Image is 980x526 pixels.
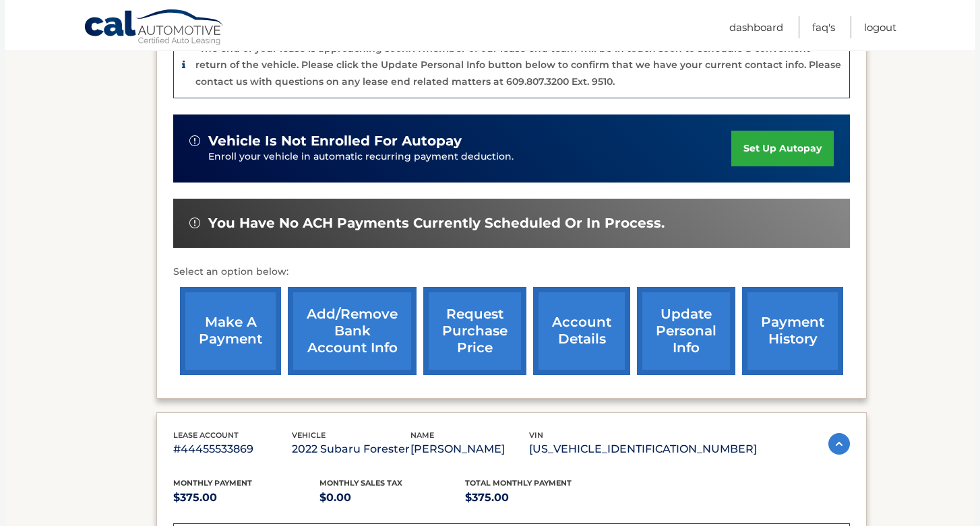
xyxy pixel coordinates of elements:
[529,440,757,459] p: [US_VEHICLE_IDENTIFICATION_NUMBER]
[173,440,292,459] p: #44455533869
[410,430,434,440] span: name
[189,135,200,146] img: alert-white.svg
[84,9,225,48] a: Cal Automotive
[319,478,402,488] span: Monthly sales Tax
[423,287,526,375] a: request purchase price
[319,488,466,507] p: $0.00
[637,287,735,375] a: update personal info
[180,287,281,375] a: make a payment
[208,133,462,150] span: vehicle is not enrolled for autopay
[292,440,410,459] p: 2022 Subaru Forester
[173,488,319,507] p: $375.00
[189,218,200,228] img: alert-white.svg
[864,16,896,38] a: Logout
[533,287,630,375] a: account details
[529,430,543,440] span: vin
[288,287,417,375] a: Add/Remove bank account info
[208,150,731,164] p: Enroll your vehicle in automatic recurring payment deduction.
[195,42,841,88] p: The end of your lease is approaching soon. A member of our lease end team will be in touch soon t...
[742,287,843,375] a: payment history
[208,215,665,232] span: You have no ACH payments currently scheduled or in process.
[410,440,529,459] p: [PERSON_NAME]
[292,430,326,440] span: vehicle
[173,264,850,280] p: Select an option below:
[729,16,783,38] a: Dashboard
[828,433,850,455] img: accordion-active.svg
[731,131,834,166] a: set up autopay
[465,488,611,507] p: $375.00
[173,430,239,440] span: lease account
[173,478,252,488] span: Monthly Payment
[465,478,572,488] span: Total Monthly Payment
[812,16,835,38] a: FAQ's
